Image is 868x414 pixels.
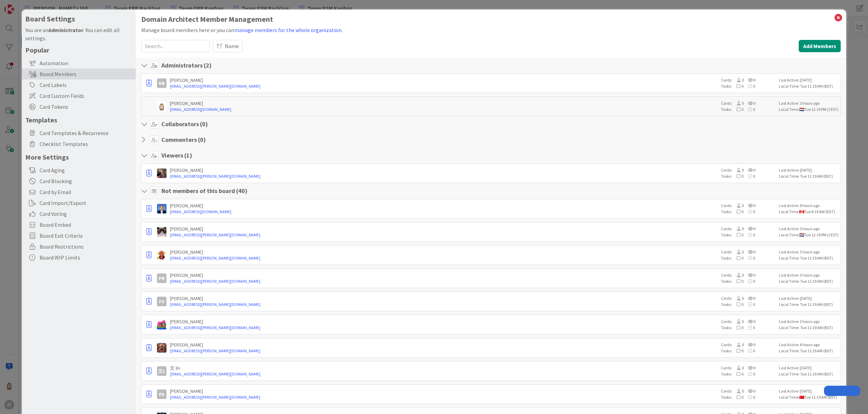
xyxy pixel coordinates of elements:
[779,255,839,261] div: Local Time: Tue 11:19 AM (BST)
[732,348,743,353] span: 0
[234,26,343,34] button: manage members for the whole organization.
[40,92,132,100] span: Card Custom Fields
[170,249,718,255] div: [PERSON_NAME]
[779,295,839,301] div: Last Active: [DATE]
[744,203,755,208] span: 0
[779,388,839,394] div: Last Active: [DATE]
[721,319,776,325] div: Cards:
[744,77,755,83] span: 0
[213,40,243,52] button: Name
[744,249,755,254] span: 0
[721,249,776,255] div: Cards:
[225,42,239,50] span: Name
[721,167,776,173] div: Cards:
[779,342,839,348] div: Last Active: 4 hours ago
[25,26,132,42] div: You are an . You can edit all settings.
[732,279,743,284] span: 0
[25,116,132,124] h5: Templates
[732,232,743,237] span: 0
[48,27,83,33] b: Administrator
[779,209,839,215] div: Local Time: Tue 6:19 AM (EDT)
[721,388,776,394] div: Cards:
[744,365,755,370] span: 0
[22,252,136,263] div: Board WIP Limits
[204,61,212,69] span: ( 2 )
[779,77,839,83] div: Last Active: [DATE]
[22,69,136,79] div: Board Members
[157,78,167,88] div: KB
[40,221,132,229] span: Board Embed
[721,365,776,371] div: Cards:
[170,278,718,284] a: [EMAIL_ADDRESS][PERSON_NAME][DOMAIN_NAME]
[161,152,192,159] h4: Viewers
[779,272,839,278] div: Last Active: 3 hours ago
[744,388,755,394] span: 0
[743,302,755,307] span: 0
[157,250,167,260] img: LC
[721,106,776,113] div: Tasks:
[721,226,776,232] div: Cards:
[743,395,755,400] span: 0
[732,203,744,208] span: 0
[40,129,132,137] span: Card Templates & Recurrence
[25,153,132,161] h5: More Settings
[779,325,839,331] div: Local Time: Tue 11:19 AM (BST)
[161,136,206,144] h4: Commenters
[779,203,839,209] div: Last Active: 6 hours ago
[25,15,132,23] h4: Board Settings
[721,301,776,308] div: Tasks:
[721,348,776,354] div: Tasks:
[170,255,718,261] a: [EMAIL_ADDRESS][PERSON_NAME][DOMAIN_NAME]
[799,40,841,52] button: Add Members
[161,120,208,128] h4: Collaborators
[779,394,839,400] div: Local Time: Tue 11:19 AM (BST)
[732,272,744,278] span: 0
[157,320,167,329] img: JK
[732,249,744,254] span: 0
[22,79,136,90] div: Card Labels
[779,301,839,308] div: Local Time: Tue 11:19 AM (BST)
[721,278,776,284] div: Tasks:
[170,295,718,301] div: [PERSON_NAME]
[721,295,776,301] div: Cards:
[779,83,839,89] div: Local Time: Tue 11:19 AM (BST)
[799,210,804,213] img: ca.png
[779,365,839,371] div: Last Active: [DATE]
[799,233,804,237] img: nl.png
[732,255,743,261] span: 0
[732,209,743,214] span: 0
[170,371,718,377] a: [EMAIL_ADDRESS][PERSON_NAME][DOMAIN_NAME]
[732,395,743,400] span: 0
[779,348,839,354] div: Local Time: Tue 11:19 AM (BST)
[744,272,755,278] span: 0
[743,84,755,89] span: 0
[170,325,718,331] a: [EMAIL_ADDRESS][PERSON_NAME][DOMAIN_NAME]
[22,165,136,176] div: Card Aging
[721,255,776,261] div: Tasks:
[744,226,755,231] span: 0
[170,209,718,215] a: [EMAIL_ADDRESS][DOMAIN_NAME]
[732,388,744,394] span: 0
[732,107,743,112] span: 0
[721,173,776,179] div: Tasks:
[732,84,743,89] span: 0
[743,255,755,261] span: 0
[721,83,776,89] div: Tasks:
[157,366,167,376] div: 文l
[779,319,839,325] div: Last Active: 3 hours ago
[184,151,192,159] span: ( 1 )
[157,102,167,111] img: Rv
[25,46,132,54] h5: Popular
[744,342,755,347] span: 0
[721,394,776,400] div: Tasks:
[779,226,839,232] div: Last Active: 3 hours ago
[779,173,839,179] div: Local Time: Tue 11:19 AM (BST)
[779,232,839,238] div: Local Time: Tue 12:19 PM (CEST)
[170,301,718,308] a: [EMAIL_ADDRESS][PERSON_NAME][DOMAIN_NAME]
[170,232,718,238] a: [EMAIL_ADDRESS][PERSON_NAME][DOMAIN_NAME]
[157,227,167,237] img: Kv
[732,174,743,179] span: 0
[157,297,167,306] div: Fv
[161,187,247,195] h4: Not members of this board
[779,167,839,173] div: Last Active: [DATE]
